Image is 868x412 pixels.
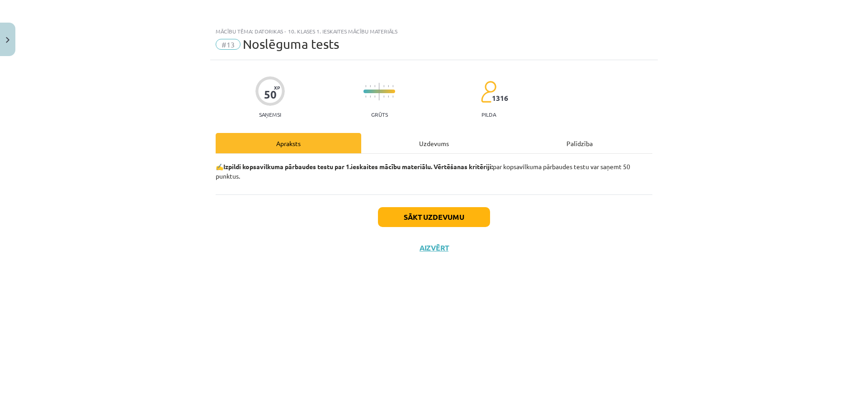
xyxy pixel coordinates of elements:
[374,95,375,98] img: icon-short-line-57e1e144782c952c97e751825c79c345078a6d821885a25fce030b3d8c18986b.svg
[388,85,389,87] img: icon-short-line-57e1e144782c952c97e751825c79c345078a6d821885a25fce030b3d8c18986b.svg
[374,85,375,87] img: icon-short-line-57e1e144782c952c97e751825c79c345078a6d821885a25fce030b3d8c18986b.svg
[507,133,652,153] div: Palīdzība
[361,133,507,153] div: Uzdevums
[417,243,451,252] button: Aizvērt
[216,28,652,34] div: Mācību tēma: Datorikas - 10. klases 1. ieskaites mācību materiāls
[492,94,508,102] span: 1316
[371,111,388,118] p: Grūts
[370,85,371,87] img: icon-short-line-57e1e144782c952c97e751825c79c345078a6d821885a25fce030b3d8c18986b.svg
[216,133,361,153] div: Apraksts
[383,95,384,98] img: icon-short-line-57e1e144782c952c97e751825c79c345078a6d821885a25fce030b3d8c18986b.svg
[388,95,389,98] img: icon-short-line-57e1e144782c952c97e751825c79c345078a6d821885a25fce030b3d8c18986b.svg
[481,111,496,118] p: pilda
[264,88,277,101] div: 50
[216,162,652,181] p: ✍️ par kopsavilkuma pārbaudes testu var saņemt 50 punktus.
[378,207,490,227] button: Sākt uzdevumu
[379,83,380,100] img: icon-long-line-d9ea69661e0d244f92f715978eff75569469978d946b2353a9bb055b3ed8787d.svg
[274,85,280,90] span: XP
[392,95,393,98] img: icon-short-line-57e1e144782c952c97e751825c79c345078a6d821885a25fce030b3d8c18986b.svg
[243,37,339,52] span: Noslēguma tests
[392,85,393,87] img: icon-short-line-57e1e144782c952c97e751825c79c345078a6d821885a25fce030b3d8c18986b.svg
[370,95,371,98] img: icon-short-line-57e1e144782c952c97e751825c79c345078a6d821885a25fce030b3d8c18986b.svg
[383,85,384,87] img: icon-short-line-57e1e144782c952c97e751825c79c345078a6d821885a25fce030b3d8c18986b.svg
[216,39,241,50] span: #13
[223,162,493,170] b: Izpildi kopsavilkuma pārbaudes testu par 1.ieskaites mācību materiālu. Vērtēšanas kritēriji:
[6,37,9,43] img: icon-close-lesson-0947bae3869378f0d4975bcd49f059093ad1ed9edebbc8119c70593378902aed.svg
[481,81,496,103] img: students-c634bb4e5e11cddfef0936a35e636f08e4e9abd3cc4e673bd6f9a4125e45ecb1.svg
[365,95,366,98] img: icon-short-line-57e1e144782c952c97e751825c79c345078a6d821885a25fce030b3d8c18986b.svg
[255,111,285,118] p: Saņemsi
[365,85,366,87] img: icon-short-line-57e1e144782c952c97e751825c79c345078a6d821885a25fce030b3d8c18986b.svg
